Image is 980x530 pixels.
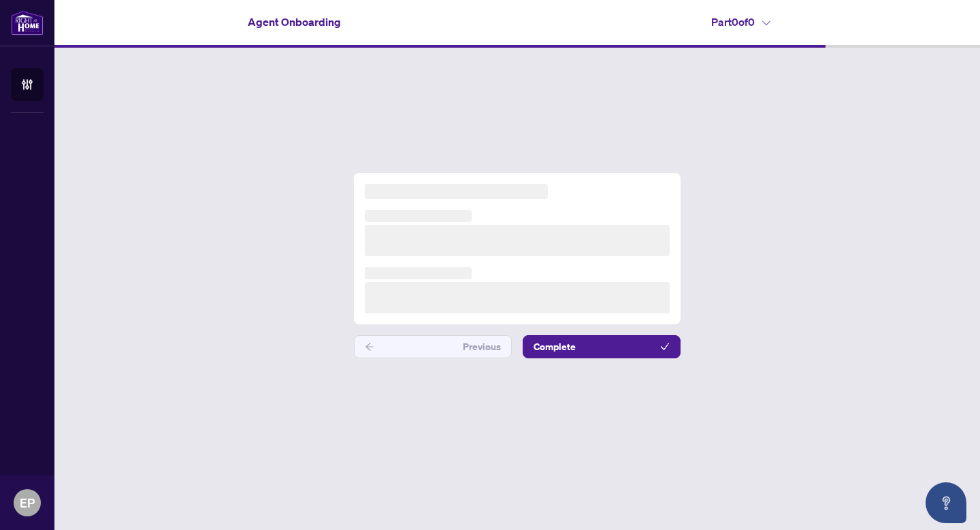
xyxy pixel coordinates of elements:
h4: Agent Onboarding [248,14,341,30]
span: EP [20,493,35,512]
button: Previous [354,335,512,358]
button: Open asap [926,482,966,523]
h4: Part 0 of 0 [711,14,770,30]
button: Complete [523,335,681,358]
span: check [660,342,670,352]
span: Complete [534,336,576,358]
img: logo [11,10,44,35]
